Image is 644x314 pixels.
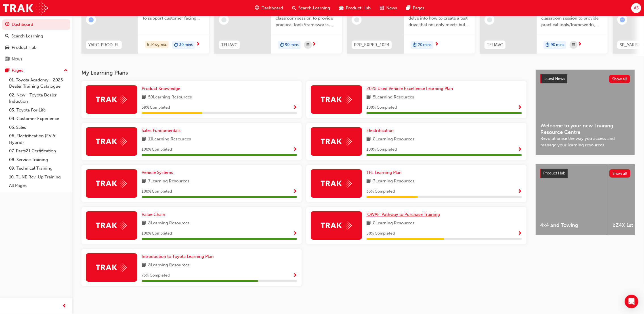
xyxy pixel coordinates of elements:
[307,41,309,49] span: calendar-icon
[518,146,522,153] button: Show Progress
[142,136,146,143] span: book-icon
[518,230,522,237] button: Show Progress
[7,181,70,190] a: All Pages
[62,303,67,310] span: prev-icon
[285,42,299,48] span: 90 mins
[88,42,119,48] span: YARC-PROD-EL
[196,42,200,47] span: next-icon
[7,114,70,123] a: 04. Customer Experience
[142,211,167,218] a: Value Chain
[366,211,442,218] a: 'OWAF' Pathway to Purchase Training
[518,104,522,111] button: Show Progress
[406,5,410,12] span: pages-icon
[5,68,9,73] span: pages-icon
[366,170,402,175] span: TFL Learning Plan
[540,135,630,148] span: Revolutionise the way you access and manage your learning resources.
[276,9,337,28] span: This is a 90 minute virtual classroom session to provide practical tools/frameworks, behaviours a...
[366,86,453,91] span: 2025 Used Vehicle Excellence Learning Plan
[142,178,146,185] span: book-icon
[179,42,193,48] span: 30 mins
[373,136,414,143] span: 8 Learning Resources
[536,69,635,155] a: Latest NewsShow allWelcome to your new Training Resource CentreRevolutionise the way you access a...
[7,123,70,132] a: 05. Sales
[250,2,288,14] a: guage-iconDashboard
[402,2,429,14] a: pages-iconPages
[413,41,417,49] span: duration-icon
[5,34,9,39] span: search-icon
[366,220,371,227] span: book-icon
[346,5,371,11] span: Product Hub
[7,106,70,115] a: 03. Toyota For Life
[142,146,172,153] span: 100 % Completed
[366,188,395,195] span: 33 % Completed
[11,33,43,39] div: Search Learning
[280,41,284,49] span: duration-icon
[293,230,297,237] button: Show Progress
[142,254,214,259] span: Introduction to Toyota Learning Plan
[366,169,404,176] a: TFL Learning Plan
[321,179,352,188] img: Trak
[293,231,297,236] span: Show Progress
[578,42,582,47] span: next-icon
[551,42,564,48] span: 90 mins
[546,41,549,49] span: duration-icon
[5,22,9,27] span: guage-icon
[536,164,608,235] a: 4x4 and Towing
[5,45,9,50] span: car-icon
[142,230,172,237] span: 100 % Completed
[96,137,127,146] img: Trak
[142,220,146,227] span: book-icon
[293,189,297,194] span: Show Progress
[142,104,170,111] span: 39 % Completed
[96,221,127,230] img: Trak
[142,170,173,175] span: Vehicle Systems
[435,42,439,47] span: next-icon
[142,188,172,195] span: 100 % Completed
[12,44,37,51] div: Product Hub
[354,17,359,22] span: learningRecordVerb_NONE-icon
[541,9,603,28] span: This is a 90 minute virtual classroom session to provide practical tools/frameworks, behaviours a...
[12,67,23,74] div: Pages
[142,253,216,260] a: Introduction to Toyota Learning Plan
[620,17,625,22] span: learningRecordVerb_ATTEMPT-icon
[293,147,297,152] span: Show Progress
[81,69,526,76] h3: My Learning Plans
[142,169,175,176] a: Vehicle Systems
[148,136,191,143] span: 11 Learning Resources
[366,94,371,101] span: book-icon
[366,230,395,237] span: 50 % Completed
[544,76,565,81] span: Latest News
[540,169,630,178] a: Product HubShow all
[386,5,397,11] span: News
[373,94,414,101] span: 5 Learning Resources
[64,67,68,74] span: up-icon
[373,220,414,227] span: 8 Learning Resources
[293,273,297,278] span: Show Progress
[148,178,189,185] span: 7 Learning Resources
[366,212,440,217] span: 'OWAF' Pathway to Purchase Training
[5,57,9,62] span: news-icon
[142,262,146,269] span: book-icon
[375,2,402,14] a: news-iconNews
[3,2,48,14] img: Trak
[293,105,297,110] span: Show Progress
[487,17,492,22] span: learningRecordVerb_NONE-icon
[142,127,183,134] a: Sales Fundamentals
[321,137,352,146] img: Trak
[373,178,414,185] span: 3 Learning Resources
[142,128,181,133] span: Sales Fundamentals
[354,42,389,48] span: P2P_EXPER_1024
[261,5,283,11] span: Dashboard
[96,179,127,188] img: Trak
[339,5,343,12] span: car-icon
[148,94,192,101] span: 59 Learning Resources
[487,42,503,48] span: TFLIAVC
[518,188,522,195] button: Show Progress
[408,9,470,28] span: In Step 4: Experience, we’ll delve into how to create a test drive that not only meets but exceed...
[7,155,70,164] a: 08. Service Training
[572,41,575,49] span: calendar-icon
[293,188,297,195] button: Show Progress
[2,31,70,41] a: Search Learning
[255,5,259,12] span: guage-icon
[366,128,394,133] span: Electrification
